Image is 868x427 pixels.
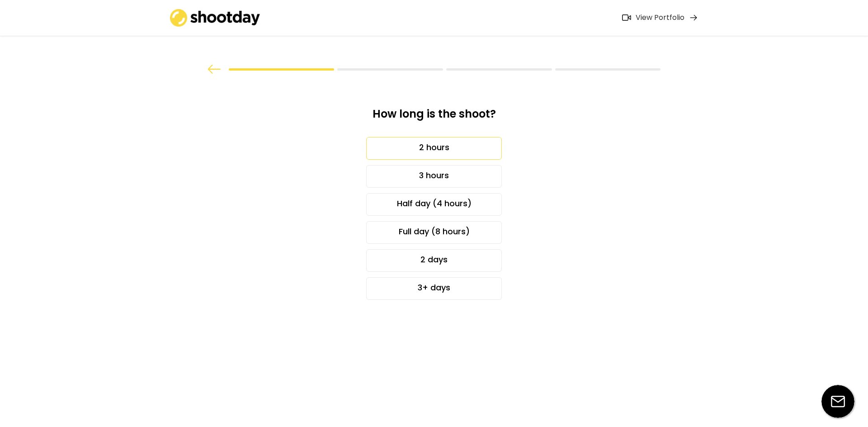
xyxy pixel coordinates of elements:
div: How long is the shoot? [311,107,557,128]
div: 3 hours [366,165,502,188]
div: Full day (8 hours) [366,221,502,244]
div: 3+ days [366,277,502,300]
img: Icon%20feather-video%402x.png [622,14,631,21]
div: View Portfolio [636,13,684,23]
img: shootday_logo.png [170,9,260,27]
div: Half day (4 hours) [366,193,502,216]
div: 2 days [366,249,502,272]
img: email-icon%20%281%29.svg [821,385,854,418]
img: arrow%20back.svg [208,65,221,74]
div: 2 hours [366,137,502,160]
